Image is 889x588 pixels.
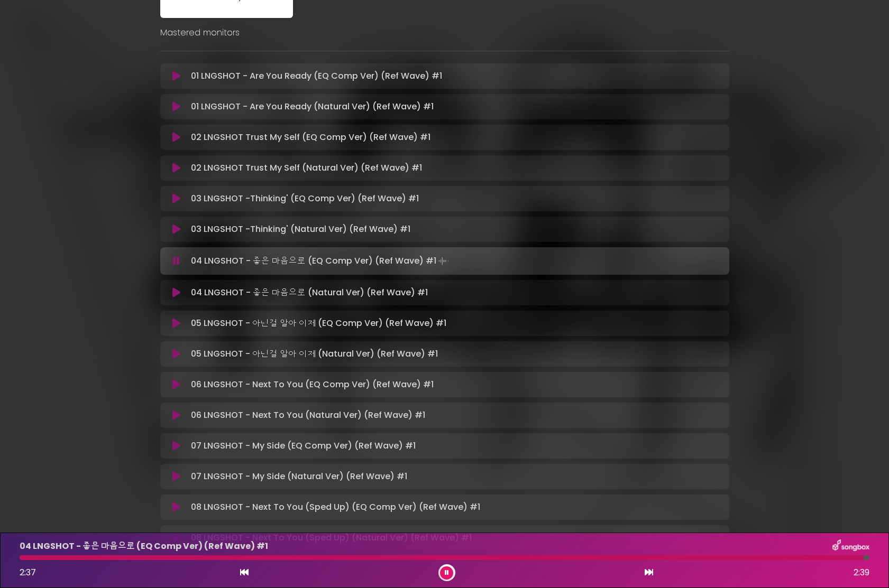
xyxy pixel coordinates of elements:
[191,192,419,205] p: 03 LNGSHOT -Thinking' (EQ Comp Ver) (Ref Wave) #1
[191,440,416,452] p: 07 LNGSHOT - My Side (EQ Comp Ver) (Ref Wave) #1
[191,531,472,544] p: 08 LNGSHOT - Next To You (Sped Up) (Natural Ver) (Ref Wave) #1
[191,501,480,514] p: 08 LNGSHOT - Next To You (Sped Up) (EQ Comp Ver) (Ref Wave) #1
[20,540,268,553] p: 04 LNGSHOT - 좋은 마음으로 (EQ Comp Ver) (Ref Wave) #1
[832,539,869,553] img: songbox-logo-white.png
[191,470,407,483] p: 07 LNGSHOT - My Side (Natural Ver) (Ref Wave) #1
[191,254,451,268] p: 04 LNGSHOT - 좋은 마음으로 (EQ Comp Ver) (Ref Wave) #1
[191,70,442,82] p: 01 LNGSHOT - Are You Ready (EQ Comp Ver) (Ref Wave) #1
[191,409,425,422] p: 06 LNGSHOT - Next To You (Natural Ver) (Ref Wave) #1
[854,566,869,579] span: 2:39
[191,378,434,391] p: 06 LNGSHOT - Next To You (EQ Comp Ver) (Ref Wave) #1
[191,223,410,236] p: 03 LNGSHOT -Thinking' (Natural Ver) (Ref Wave) #1
[191,348,438,360] p: 05 LNGSHOT - 아닌걸 알아 이제 (Natural Ver) (Ref Wave) #1
[160,26,729,39] p: Mastered monitors
[191,286,428,299] p: 04 LNGSHOT - 좋은 마음으로 (Natural Ver) (Ref Wave) #1
[436,254,451,268] img: waveform4.gif
[20,566,36,578] span: 2:37
[191,162,422,174] p: 02 LNGSHOT Trust My Self (Natural Ver) (Ref Wave) #1
[191,131,430,144] p: 02 LNGSHOT Trust My Self (EQ Comp Ver) (Ref Wave) #1
[191,100,434,113] p: 01 LNGSHOT - Are You Ready (Natural Ver) (Ref Wave) #1
[191,317,446,330] p: 05 LNGSHOT - 아닌걸 알아 이제 (EQ Comp Ver) (Ref Wave) #1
